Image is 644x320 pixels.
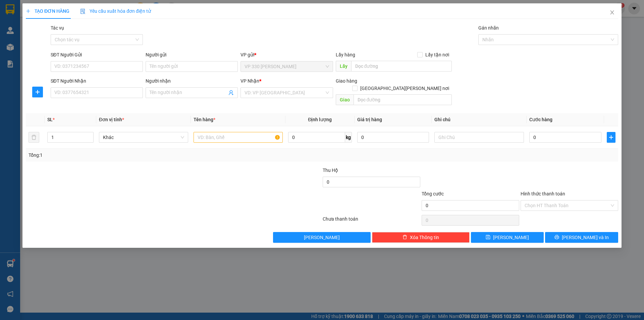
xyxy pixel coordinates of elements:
[194,132,283,143] input: VD: Bàn, Ghế
[562,234,609,241] span: [PERSON_NAME] và In
[32,87,43,97] button: plus
[13,23,28,31] span: 2630
[2,45,23,53] span: Thu hộ:
[51,77,143,85] div: SĐT Người Nhận
[17,37,27,44] span: CC:
[29,37,52,44] span: 150.000
[432,113,527,126] th: Ghi chú
[51,4,83,18] span: VP An Sương
[245,61,329,72] span: VP 330 Lê Duẫn
[322,215,421,227] div: Chưa thanh toán
[273,232,371,243] button: [PERSON_NAME]
[3,24,28,30] span: Lấy:
[80,8,151,14] span: Yêu cầu xuất hóa đơn điện tử
[308,117,332,122] span: Định lượng
[545,232,618,243] button: printer[PERSON_NAME] và In
[99,117,124,122] span: Đơn vị tính
[3,7,50,22] span: VP 330 [PERSON_NAME]
[422,191,444,196] span: Tổng cước
[336,78,357,84] span: Giao hàng
[402,235,407,240] span: delete
[13,37,17,44] span: 0
[29,151,249,159] div: Tổng: 1
[241,51,333,58] div: VP gửi
[351,61,452,72] input: Dọc đường
[607,132,615,143] button: plus
[103,132,184,142] span: Khác
[357,132,429,143] input: 0
[478,25,499,31] label: Gán nhãn
[358,85,452,92] span: [GEOGRAPHIC_DATA][PERSON_NAME] nơi
[241,78,260,84] span: VP Nhận
[29,132,39,143] button: delete
[493,234,529,241] span: [PERSON_NAME]
[47,117,53,122] span: SL
[423,51,452,58] span: Lấy tận nơi
[3,7,50,22] p: Gửi:
[26,8,69,14] span: TẠO ĐƠN HÀNG
[51,25,64,31] label: Tác vụ
[2,37,12,44] span: CR:
[323,168,338,173] span: Thu Hộ
[336,94,354,105] span: Giao
[357,117,382,122] span: Giá trị hàng
[26,9,31,13] span: plus
[146,77,238,85] div: Người nhận
[607,135,615,140] span: plus
[372,232,470,243] button: deleteXóa Thông tin
[51,19,88,27] span: 0905580696
[336,52,355,57] span: Lấy hàng
[25,45,29,53] span: 0
[354,94,452,105] input: Dọc đường
[80,9,86,14] img: icon
[336,61,351,72] span: Lấy
[51,4,98,18] p: Nhận:
[146,51,238,58] div: Người gửi
[51,51,143,58] div: SĐT Người Gửi
[603,3,622,22] button: Close
[229,90,234,95] span: user-add
[33,89,43,95] span: plus
[435,132,524,143] input: Ghi Chú
[51,28,64,34] span: Giao:
[486,235,491,240] span: save
[345,132,352,143] span: kg
[304,234,340,241] span: [PERSON_NAME]
[554,235,559,240] span: printer
[410,234,439,241] span: Xóa Thông tin
[609,10,615,15] span: close
[194,117,215,122] span: Tên hàng
[521,191,565,196] label: Hình thức thanh toán
[471,232,544,243] button: save[PERSON_NAME]
[529,117,552,122] span: Cước hàng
